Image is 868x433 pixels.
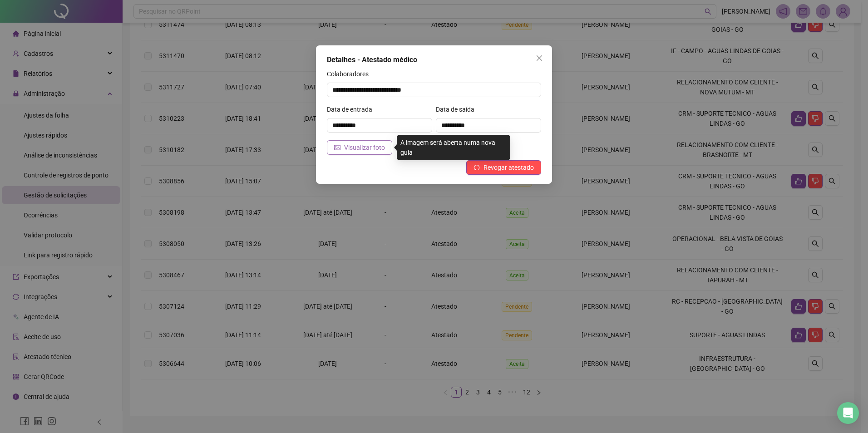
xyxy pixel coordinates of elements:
button: Close [532,51,547,65]
span: Visualizar foto [344,143,385,153]
label: Data de saída [436,104,480,114]
button: Revogar atestado [466,160,541,175]
span: close [536,54,543,62]
div: Detalhes - Atestado médico [327,54,541,65]
label: Colaboradores [327,69,375,79]
div: Open Intercom Messenger [837,402,859,424]
span: undo [473,164,480,171]
span: picture [334,144,340,151]
span: Revogar atestado [483,162,534,172]
label: Data de entrada [327,104,378,114]
button: Visualizar foto [327,140,392,155]
div: A imagem será aberta numa nova guia [397,135,510,160]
